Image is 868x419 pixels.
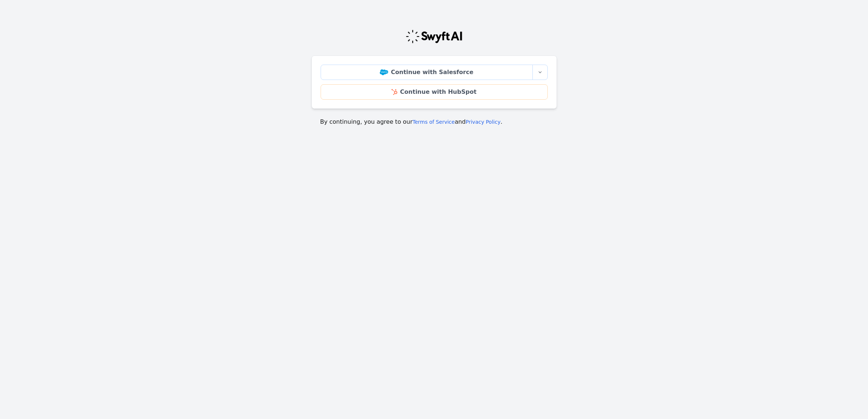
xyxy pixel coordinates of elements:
img: Swyft Logo [405,29,463,44]
img: Salesforce [380,69,388,75]
p: By continuing, you agree to our and . [320,118,548,126]
a: Terms of Service [413,119,455,125]
a: Privacy Policy [466,119,500,125]
a: Continue with Salesforce [321,65,533,80]
a: Continue with HubSpot [321,84,548,100]
img: HubSpot [391,89,397,95]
